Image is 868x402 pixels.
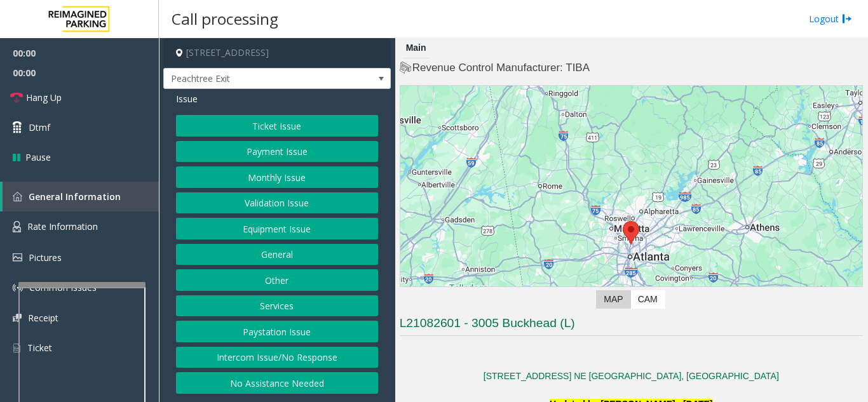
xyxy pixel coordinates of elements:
button: Other [176,269,378,291]
button: Intercom Issue/No Response [176,347,378,368]
img: 'icon' [13,221,21,232]
button: Payment Issue [176,141,378,163]
label: Map [596,290,630,309]
span: Peachtree Exit [164,69,345,89]
button: Equipment Issue [176,218,378,239]
span: Pictures [29,251,62,264]
button: No Assistance Needed [176,372,378,394]
span: Issue [176,92,198,105]
h4: Revenue Control Manufacturer: TIBA [400,60,863,76]
a: General Information [3,182,159,211]
button: Ticket Issue [176,115,378,137]
img: 'icon' [13,314,22,322]
button: Validation Issue [176,192,378,214]
a: [STREET_ADDRESS] NE [GEOGRAPHIC_DATA], [GEOGRAPHIC_DATA] [484,371,779,381]
div: Main [403,38,430,58]
span: Hang Up [26,91,62,104]
label: CAM [630,290,665,309]
a: Logout [809,12,852,25]
img: 'icon' [13,342,21,354]
img: logout [842,12,852,25]
h3: L21082601 - 3005 Buckhead (L) [400,315,863,336]
button: Services [176,295,378,317]
img: 'icon' [13,192,22,201]
span: General Information [29,191,121,203]
img: 'icon' [13,283,23,293]
button: General [176,244,378,265]
span: Pause [25,151,51,164]
span: Rate Information [27,220,98,232]
span: Common Issues [29,281,97,293]
img: 'icon' [13,253,22,262]
span: Dtmf [29,121,50,134]
h4: [STREET_ADDRESS] [163,38,391,68]
div: 3005 Peachtree Road Northeast, Atlanta, GA [623,221,639,245]
button: Monthly Issue [176,166,378,188]
h3: Call processing [165,3,285,34]
button: Paystation Issue [176,321,378,342]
